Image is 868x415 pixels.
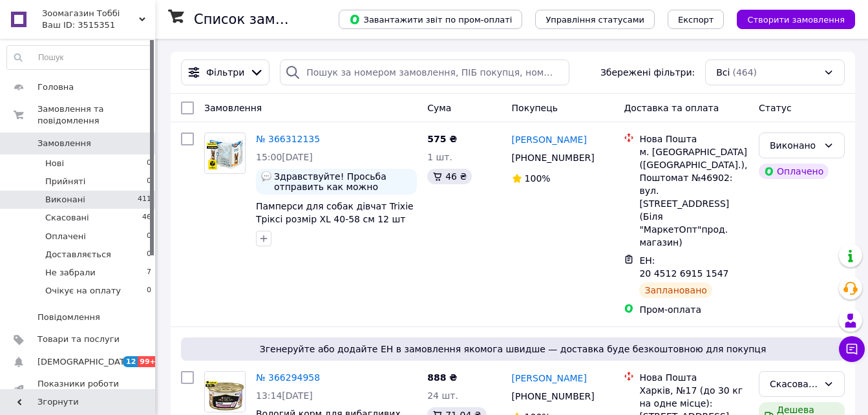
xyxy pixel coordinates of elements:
[427,390,458,401] span: 24 шт.
[261,171,271,182] img: :speech_balloon:
[207,133,244,173] img: Фото товару
[37,312,100,323] span: Повідомлення
[639,303,748,316] div: Пром-оплата
[123,356,138,367] span: 12
[204,133,246,174] a: Фото товару
[639,282,712,298] div: Заплановано
[138,194,151,206] span: 411
[206,372,244,412] img: Фото товару
[194,12,325,27] h1: Список замовлень
[280,59,569,85] input: Пошук за номером замовлення, ПІБ покупця, номером телефону, Email, номером накладної
[147,267,151,279] span: 7
[545,15,644,25] span: Управління статусами
[747,15,845,25] span: Створити замовлення
[45,194,85,206] span: Виконані
[724,14,855,24] a: Створити замовлення
[256,152,313,162] span: 15:00[DATE]
[45,267,96,279] span: Не забрали
[759,103,792,113] span: Статус
[668,10,725,29] button: Експорт
[37,81,74,93] span: Головна
[525,173,551,184] span: 100%
[737,10,855,29] button: Створити замовлення
[45,158,64,169] span: Нові
[186,343,840,356] span: Згенеруйте або додайте ЕН в замовлення якомога швидше — доставка буде безкоштовною для покупця
[639,133,748,145] div: Нова Пошта
[37,378,120,401] span: Показники роботи компанії
[339,10,522,29] button: Завантажити звіт по пром-оплаті
[509,387,597,405] div: [PHONE_NUMBER]
[37,103,155,127] span: Замовлення та повідомлення
[138,356,159,367] span: 99+
[37,356,133,368] span: [DEMOGRAPHIC_DATA]
[732,67,757,78] span: (464)
[45,212,89,224] span: Скасовані
[509,149,597,167] div: [PHONE_NUMBER]
[45,249,111,261] span: Доставляється
[147,249,151,261] span: 0
[147,176,151,187] span: 0
[427,152,452,162] span: 1 шт.
[42,19,155,31] div: Ваш ID: 3515351
[147,231,151,242] span: 0
[639,145,748,249] div: м. [GEOGRAPHIC_DATA] ([GEOGRAPHIC_DATA].), Поштомат №46902: вул. [STREET_ADDRESS] (Біля "МаркетОп...
[7,46,152,69] input: Пошук
[147,158,151,169] span: 0
[256,372,320,383] a: № 366294958
[512,372,587,385] a: [PERSON_NAME]
[639,255,728,279] span: ЕН: 20 4512 6915 1547
[600,66,695,79] span: Збережені фільтри:
[256,201,414,237] a: Памперси для собак дівчат Trixie Тріксі розмір XL 40-58 см 12 шт (4011905236360)
[256,134,320,144] a: № 366312135
[678,15,714,25] span: Експорт
[512,103,558,113] span: Покупець
[142,212,151,224] span: 46
[349,14,512,25] span: Завантажити звіт по пром-оплаті
[427,103,451,113] span: Cума
[45,285,121,297] span: Очікує на оплату
[839,336,865,362] button: Чат з покупцем
[427,134,457,144] span: 575 ₴
[624,103,719,113] span: Доставка та оплата
[37,334,120,345] span: Товари та послуги
[427,372,457,383] span: 888 ₴
[512,133,587,146] a: [PERSON_NAME]
[759,164,829,179] div: Оплачено
[45,231,86,242] span: Оплачені
[147,285,151,297] span: 0
[716,66,730,79] span: Всі
[45,176,85,187] span: Прийняті
[535,10,655,29] button: Управління статусами
[206,66,244,79] span: Фільтри
[42,8,139,19] span: Зоомагазин Тоббі
[274,171,412,192] span: Здравствуйте! Просьба отправить как можно быстрее)
[639,371,748,384] div: Нова Пошта
[427,169,472,184] div: 46 ₴
[770,138,818,153] div: Виконано
[37,138,91,149] span: Замовлення
[256,390,313,401] span: 13:14[DATE]
[204,103,262,113] span: Замовлення
[204,371,246,412] a: Фото товару
[770,377,818,391] div: Скасовано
